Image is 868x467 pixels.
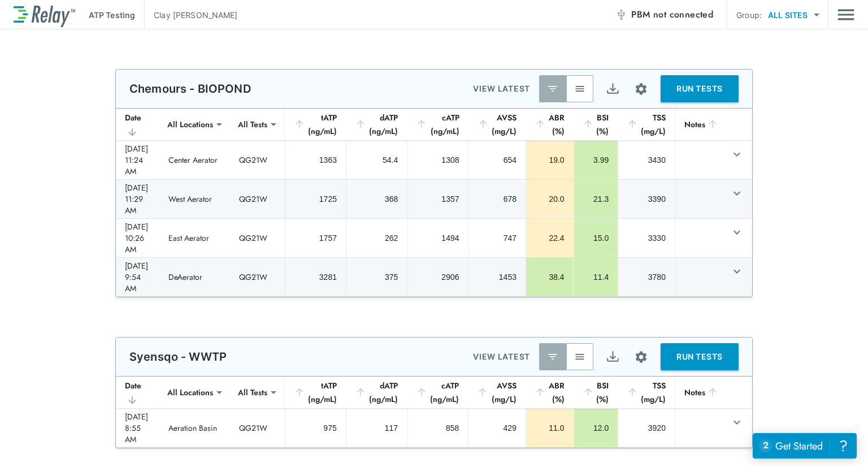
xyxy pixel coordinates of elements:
div: 1308 [416,154,459,166]
button: Site setup [626,74,656,104]
span: not connected [653,8,713,21]
img: View All [574,83,585,94]
span: PBM [631,7,713,23]
div: 654 [478,154,517,166]
div: Notes [684,118,718,131]
div: tATP (ng/mL) [294,379,337,406]
div: dATP (ng/mL) [355,379,398,406]
div: ABR (%) [535,379,565,406]
div: All Locations [159,113,221,136]
td: East Aerator [159,219,230,257]
img: Latest [547,83,558,94]
img: Latest [547,351,558,362]
div: TSS (mg/L) [627,111,666,138]
button: RUN TESTS [661,343,739,370]
div: All Tests [230,113,275,136]
div: 3281 [294,271,337,283]
div: ABR (%) [535,111,565,138]
div: 20.0 [535,193,565,205]
div: [DATE] 8:55 AM [125,411,150,445]
td: QG21W [230,258,285,296]
div: AVSS (mg/L) [478,111,517,138]
div: 15.0 [583,232,609,244]
div: 3.99 [583,154,609,166]
div: dATP (ng/mL) [355,111,398,138]
div: All Locations [159,381,221,404]
button: expand row [727,184,747,203]
td: Center Aerator [159,141,230,179]
button: PBM not connected [611,3,718,26]
div: tATP (ng/mL) [294,111,337,138]
div: 678 [478,193,517,205]
button: Site setup [626,342,656,372]
div: cATP (ng/mL) [416,379,459,406]
td: Aeration Basin [159,409,230,447]
div: 3390 [627,193,666,205]
img: LuminUltra Relay [14,3,75,27]
iframe: Resource center [753,433,857,459]
div: Notes [684,386,718,399]
div: 3780 [627,271,666,283]
td: DeAerator [159,258,230,296]
div: BSI (%) [583,111,609,138]
div: TSS (mg/L) [627,379,666,406]
img: Settings Icon [634,350,648,364]
th: Date [116,377,159,409]
div: 3430 [627,154,666,166]
div: 747 [478,232,517,244]
div: 975 [294,422,337,434]
td: QG21W [230,141,285,179]
div: 38.4 [535,271,565,283]
div: [DATE] 11:29 AM [125,182,150,216]
div: 262 [355,232,398,244]
div: AVSS (mg/L) [477,379,517,406]
img: Export Icon [606,82,620,96]
p: ATP Testing [89,9,135,21]
div: 368 [355,193,398,205]
div: 12.0 [583,422,609,434]
button: expand row [727,413,747,432]
button: expand row [727,223,747,242]
div: 1494 [416,232,459,244]
td: QG21W [230,180,285,218]
p: Syensqo - WWTP [129,350,227,364]
div: cATP (ng/mL) [416,111,459,138]
img: Offline Icon [615,9,627,20]
img: Export Icon [606,350,620,364]
p: Chemours - BIOPOND [129,82,251,96]
p: Clay [PERSON_NAME] [154,9,237,21]
table: sticky table [116,109,752,297]
button: Export [599,343,626,370]
div: 11.0 [535,422,565,434]
div: 1453 [478,271,517,283]
div: 22.4 [535,232,565,244]
button: expand row [727,145,747,164]
th: Date [116,109,159,141]
p: VIEW LATEST [473,350,530,364]
img: Settings Icon [634,82,648,96]
p: VIEW LATEST [473,82,530,96]
div: 2906 [416,271,459,283]
img: View All [574,351,585,362]
button: Export [599,75,626,102]
p: Group: [736,9,762,21]
div: 1363 [294,154,337,166]
button: expand row [727,262,747,281]
div: [DATE] 9:54 AM [125,260,150,294]
div: 19.0 [535,154,565,166]
div: 3920 [627,422,666,434]
td: QG21W [230,409,285,447]
td: West Aerator [159,180,230,218]
div: 429 [478,422,517,434]
div: 1357 [416,193,459,205]
div: 117 [355,422,398,434]
div: All Tests [230,381,275,404]
button: RUN TESTS [661,75,739,102]
td: QG21W [230,219,285,257]
img: Drawer Icon [837,4,854,25]
div: 1757 [294,232,337,244]
div: 858 [416,422,459,434]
